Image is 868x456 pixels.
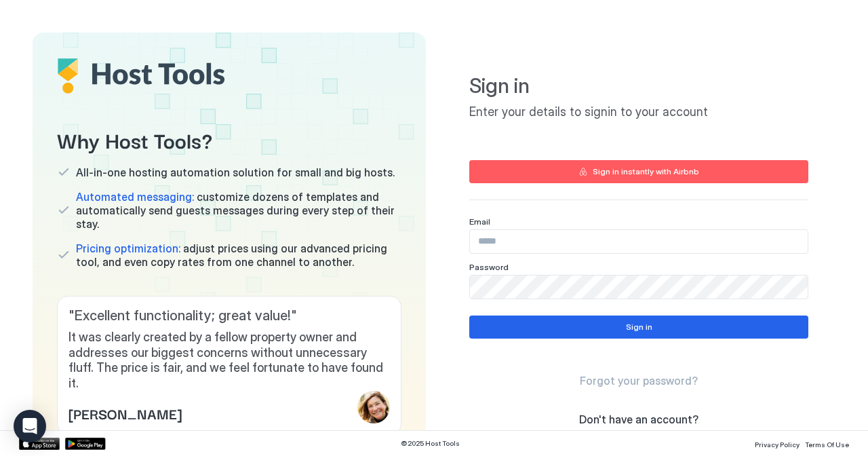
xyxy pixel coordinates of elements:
div: profile [357,391,390,423]
span: adjust prices using our advanced pricing tool, and even copy rates from one channel to another. [76,242,401,269]
a: Forgot your password? [580,374,698,388]
div: Sign in [626,321,652,333]
span: Email [469,216,490,227]
span: All-in-one hosting automation solution for small and big hosts. [76,166,395,179]
span: Why Host Tools? [57,124,401,155]
button: Sign in [469,316,808,339]
input: Input Field [470,275,808,299]
span: Enter your details to signin to your account [469,104,808,120]
button: Sign in instantly with Airbnb [469,160,808,183]
span: It was clearly created by a fellow property owner and addresses our biggest concerns without unne... [68,330,390,391]
span: Sign in [469,73,808,99]
span: " Excellent functionality; great value! " [68,307,390,324]
div: Sign in instantly with Airbnb [593,166,699,178]
a: Privacy Policy [755,436,800,451]
span: Terms Of Use [805,440,849,449]
span: Pricing optimization: [76,242,180,255]
span: [PERSON_NAME] [68,403,182,423]
a: Terms Of Use [805,436,849,451]
a: Sign up for a free trial [583,429,694,443]
span: Password [469,262,509,272]
a: App Store [19,438,60,450]
span: Don't have an account? [579,413,698,426]
input: Input Field [470,230,808,253]
div: Open Intercom Messenger [14,410,46,442]
span: customize dozens of templates and automatically send guests messages during every step of their s... [76,190,401,231]
span: © 2025 Host Tools [401,439,460,448]
span: Sign up for a free trial [583,429,694,442]
span: Privacy Policy [755,440,800,449]
span: Automated messaging: [76,190,194,204]
a: Google Play Store [65,438,106,450]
